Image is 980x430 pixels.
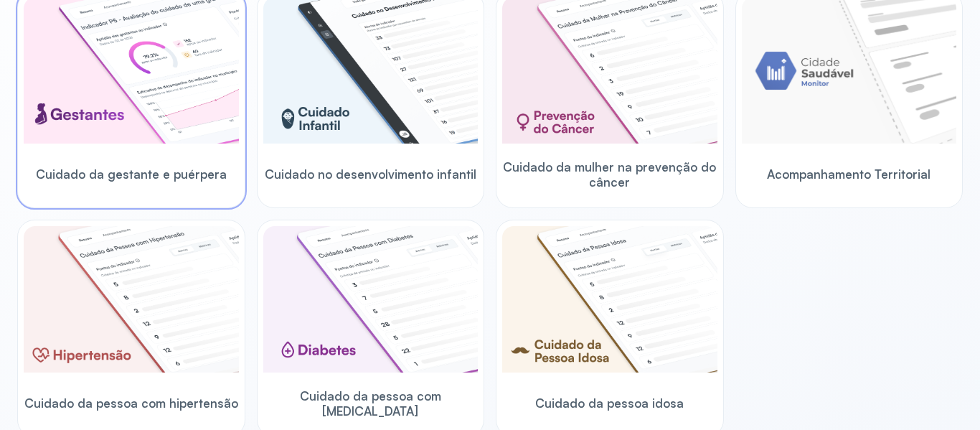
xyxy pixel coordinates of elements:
span: Cuidado da pessoa com hipertensão [24,396,238,411]
span: Cuidado da pessoa idosa [535,396,684,411]
img: hypertension.png [24,226,239,373]
span: Cuidado no desenvolvimento infantil [265,167,476,182]
img: elderly.png [502,226,717,373]
span: Cuidado da mulher na prevenção do câncer [502,159,717,190]
span: Cuidado da pessoa com [MEDICAL_DATA] [263,388,479,419]
img: diabetics.png [263,226,479,373]
span: Acompanhamento Territorial [767,167,930,182]
span: Cuidado da gestante e puérpera [36,167,227,182]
